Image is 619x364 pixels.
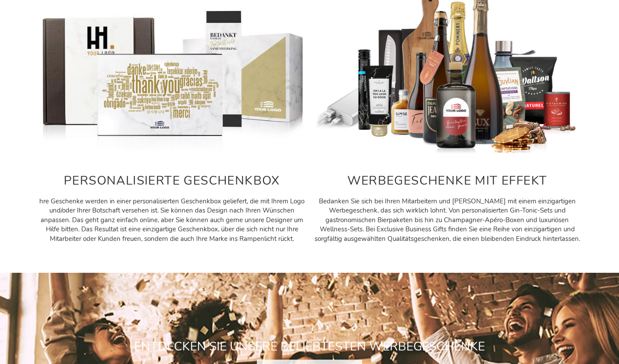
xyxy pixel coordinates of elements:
h2: WERBEGESCHENKE MIT EFFEKT [314,174,581,188]
p: hre Geschenke werden in einer personalisierten Geschenkbox geliefert, die mit Ihrem Logo und/oder... [39,197,305,244]
p: Bedanken Sie sich bei Ihren Mitarbeitern und [PERSON_NAME] mit einem einzigartigen Werbegeschenk,... [314,197,581,244]
h2: PERSONALISIERTE GESCHENKBOX [39,174,305,188]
